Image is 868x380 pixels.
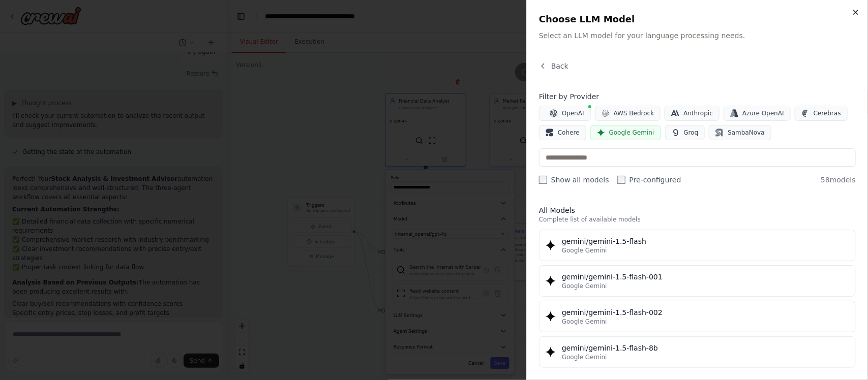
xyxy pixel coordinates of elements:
label: Show all models [539,175,609,185]
span: Groq [684,129,699,137]
button: Anthropic [665,106,720,121]
div: gemini/gemini-1.5-flash-002 [562,307,849,318]
button: Groq [665,125,705,140]
span: Google Gemini [562,246,607,255]
span: AWS Bedrock [614,109,654,117]
h4: Filter by Provider [539,91,856,102]
input: Pre-configured [617,176,625,184]
span: Back [551,61,568,71]
button: OpenAI [539,106,591,121]
span: Google Gemini [562,353,607,361]
span: 58 models [821,175,856,185]
button: Google Gemini [590,125,661,140]
input: Show all models [539,176,547,184]
button: gemini/gemini-1.5-flash-001Google Gemini [539,265,856,297]
div: gemini/gemini-1.5-flash [562,236,849,246]
span: OpenAI [562,109,584,117]
button: Back [539,61,568,71]
span: Google Gemini [609,129,654,137]
button: Cohere [539,125,586,140]
button: gemini/gemini-1.5-flashGoogle Gemini [539,230,856,261]
button: Cerebras [795,106,848,121]
button: AWS Bedrock [595,106,661,121]
label: Pre-configured [617,175,681,185]
h3: All Models [539,205,856,215]
span: Google Gemini [562,282,607,290]
p: Complete list of available models [539,215,856,224]
button: Azure OpenAI [724,106,791,121]
button: gemini/gemini-1.5-flash-002Google Gemini [539,301,856,332]
span: SambaNova [728,129,764,137]
div: gemini/gemini-1.5-flash-001 [562,272,849,282]
span: Cohere [558,129,580,137]
span: Cerebras [814,109,841,117]
button: SambaNova [709,125,771,140]
span: Google Gemini [562,318,607,326]
h2: Choose LLM Model [539,12,856,26]
p: Select an LLM model for your language processing needs. [539,30,856,41]
span: Azure OpenAI [742,109,784,117]
span: Anthropic [683,109,713,117]
button: gemini/gemini-1.5-flash-8bGoogle Gemini [539,336,856,368]
div: gemini/gemini-1.5-flash-8b [562,343,849,353]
